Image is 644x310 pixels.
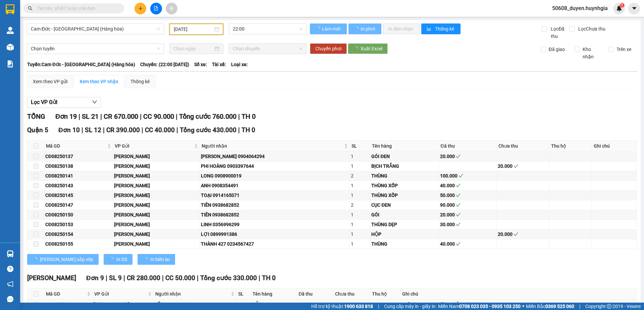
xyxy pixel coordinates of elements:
span: | [579,303,580,310]
span: Quận 5 [27,126,48,134]
strong: 0369 525 060 [545,304,574,309]
span: CR 280.000 [127,274,160,282]
td: Cam Đức [113,239,200,249]
button: bar-chartThống kê [421,23,461,34]
th: Ghi chú [400,289,637,300]
span: Cung cấp máy in - giấy in: [384,303,436,310]
span: plus [138,6,143,11]
th: Tên hàng [251,289,297,300]
span: | [82,126,83,134]
span: SL 21 [82,112,99,120]
span: down [92,99,97,105]
div: TIÊN 0938682852 [201,201,348,209]
div: THÙNG XỐP [371,182,437,189]
span: | [259,274,260,282]
span: notification [7,281,13,287]
div: 1 [351,211,369,218]
div: 20.000 [498,230,548,238]
td: CĐ08250141 [44,171,113,181]
div: 2 [351,172,369,179]
span: SL 12 [85,126,101,134]
th: SL [350,141,370,152]
div: [PERSON_NAME] [114,192,199,199]
span: CC 40.000 [145,126,175,134]
th: Đã thu [297,289,333,300]
div: CĐ08250154 [45,230,112,238]
span: Kho nhận [580,46,603,60]
button: Làm mới [310,23,347,34]
span: Mã GD [46,290,86,298]
button: plus [135,3,146,14]
div: [PERSON_NAME] [114,153,199,160]
div: 1 [351,221,369,228]
td: Cam Đức [113,152,200,161]
div: THÙNG XỐP [371,192,437,199]
span: 50608_duyen.huynhgia [547,4,613,12]
div: BỊCH TRẮNG [371,162,437,170]
td: Cam Đức [113,229,200,239]
span: | [142,126,143,134]
td: Cam Đức [113,191,200,200]
span: Loại xe: [231,61,248,68]
b: Tuyến: Cam Đức - [GEOGRAPHIC_DATA] (Hàng hóa) [27,62,135,67]
span: [PERSON_NAME] [27,274,76,282]
span: Đơn 9 [86,274,104,282]
span: 1 [621,3,623,8]
div: [PERSON_NAME] [114,182,199,189]
div: [PERSON_NAME] [114,211,199,218]
span: check [456,212,461,217]
div: THÙNG [371,172,437,179]
button: file-add [150,3,162,14]
span: | [162,274,164,282]
span: check [456,193,461,198]
td: Cam Đức [113,220,200,229]
span: Chuyến: (22:00 [DATE]) [140,61,189,68]
span: CR 390.000 [106,126,140,134]
span: 22:00 [233,24,303,34]
div: CĐ08250145 [45,192,112,199]
button: In DS [104,254,132,265]
span: Đã giao [546,46,568,53]
span: Tài xế: [212,61,226,68]
span: TỔNG [27,112,45,120]
div: CĐ08250139 [45,301,91,308]
span: bar-chart [427,27,432,32]
input: 07/08/2025 [174,25,213,33]
td: Cam Đức [113,200,200,210]
span: | [176,126,178,134]
span: VP Gửi [94,290,147,298]
span: | [238,112,240,120]
span: aim [169,6,174,11]
span: check [514,232,518,237]
span: search [28,6,33,11]
span: loading [109,257,116,262]
div: GÓI ĐEN [371,153,437,160]
div: 46 [PERSON_NAME] P14 BÌNH THẠNH [401,301,636,308]
span: | [103,126,105,134]
span: check [456,203,461,207]
div: THÀNH 427 0234567427 [201,240,348,248]
div: 40.000 [440,182,496,189]
div: LINH 0356996299 [201,221,348,228]
button: In đơn chọn [383,23,420,34]
div: CĐ08250147 [45,201,112,209]
span: | [378,303,379,310]
span: | [197,274,199,282]
td: CĐ08250153 [44,220,113,229]
span: Miền Nam [438,303,521,310]
td: Cam Đức [113,171,200,181]
span: CC 50.000 [165,274,195,282]
button: In biên lai [138,254,175,265]
img: icon-new-feature [616,5,622,11]
span: Chọn chuyến [233,44,303,54]
td: CĐ08250139 [44,300,93,309]
span: check [456,222,461,227]
span: | [238,126,240,134]
td: CĐ08250150 [44,210,113,220]
div: Thống kê [130,78,150,85]
button: In phơi [348,23,381,34]
span: | [100,112,102,120]
input: Chọn ngày [173,45,213,52]
div: Xem theo VP gửi [33,78,67,85]
span: Người nhận [202,142,343,150]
